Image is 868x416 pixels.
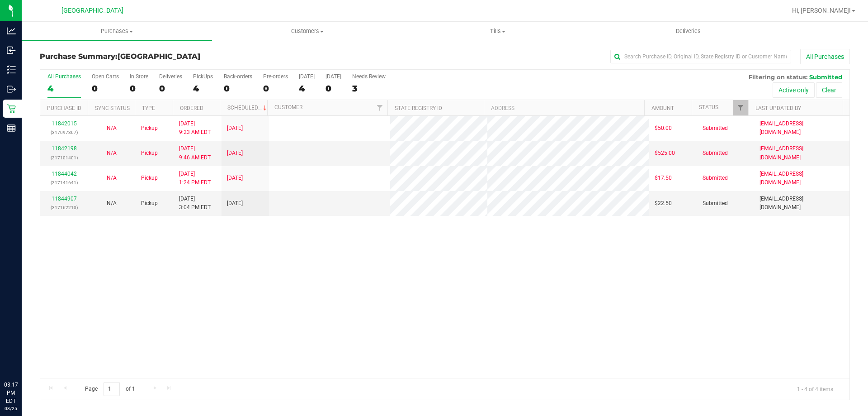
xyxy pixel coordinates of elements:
[7,65,16,74] inline-svg: Inventory
[118,52,200,61] span: [GEOGRAPHIC_DATA]
[352,83,386,94] div: 3
[403,27,592,35] span: Tills
[107,175,117,181] span: Not Applicable
[274,104,302,110] a: Customer
[40,53,310,61] h3: Purchase Summary:
[227,199,243,208] span: [DATE]
[130,83,148,94] div: 0
[773,82,815,98] button: Active only
[52,196,77,202] a: 11844907
[179,195,211,212] span: [DATE] 3:04 PM EDT
[699,104,718,110] a: Status
[224,83,252,94] div: 0
[107,199,117,208] button: N/A
[224,73,252,80] div: Back-orders
[651,105,674,111] a: Amount
[159,83,182,94] div: 0
[759,170,844,187] span: [EMAIL_ADDRESS][DOMAIN_NAME]
[227,149,243,158] span: [DATE]
[733,100,748,115] a: Filter
[193,73,213,80] div: PickUps
[159,73,182,80] div: Deliveries
[52,120,77,127] a: 11842015
[212,22,402,41] a: Customers
[4,381,18,405] p: 03:17 PM EDT
[299,73,315,80] div: [DATE]
[47,73,81,80] div: All Purchases
[141,149,158,158] span: Pickup
[703,124,728,133] span: Submitted
[47,105,81,111] a: Purchase ID
[7,26,16,35] inline-svg: Analytics
[610,50,791,63] input: Search Purchase ID, Original ID, State Registry ID or Customer Name...
[227,174,243,182] span: [DATE]
[92,83,119,94] div: 0
[52,171,77,177] a: 11844042
[212,27,402,35] span: Customers
[484,100,644,116] th: Address
[395,105,442,111] a: State Registry ID
[809,73,842,81] span: Submitted
[22,22,212,41] a: Purchases
[325,83,341,94] div: 0
[792,7,851,14] span: Hi, [PERSON_NAME]!
[664,27,713,35] span: Deliveries
[107,150,117,156] span: Not Applicable
[180,105,203,111] a: Ordered
[227,124,243,133] span: [DATE]
[9,344,36,371] iframe: Resource center
[141,174,158,182] span: Pickup
[46,153,82,162] p: (317101401)
[77,382,142,396] span: Page of 1
[263,73,288,80] div: Pre-orders
[95,105,130,111] a: Sync Status
[749,73,807,81] span: Filtering on status:
[655,199,672,208] span: $22.50
[141,124,158,133] span: Pickup
[299,83,315,94] div: 4
[61,7,123,14] span: [GEOGRAPHIC_DATA]
[193,83,213,94] div: 4
[130,73,148,80] div: In Store
[703,149,728,158] span: Submitted
[790,382,840,396] span: 1 - 4 of 4 items
[816,82,842,98] button: Clear
[142,105,155,111] a: Type
[655,174,672,182] span: $17.50
[655,149,675,158] span: $525.00
[402,22,593,41] a: Tills
[7,85,16,94] inline-svg: Outbound
[46,178,82,187] p: (317141641)
[703,174,728,182] span: Submitted
[107,174,117,182] button: N/A
[141,199,158,208] span: Pickup
[373,100,387,115] a: Filter
[263,83,288,94] div: 0
[179,120,211,137] span: [DATE] 9:23 AM EDT
[92,73,119,80] div: Open Carts
[107,149,117,158] button: N/A
[755,105,801,111] a: Last Updated By
[107,200,117,206] span: Not Applicable
[104,382,120,396] input: 1
[7,104,16,113] inline-svg: Retail
[179,144,211,162] span: [DATE] 9:46 AM EDT
[46,128,82,137] p: (317097367)
[227,105,269,111] a: Scheduled
[107,125,117,131] span: Not Applicable
[52,145,77,152] a: 11842198
[759,120,844,137] span: [EMAIL_ADDRESS][DOMAIN_NAME]
[46,203,82,212] p: (317162210)
[7,46,16,55] inline-svg: Inbound
[179,170,211,187] span: [DATE] 1:24 PM EDT
[4,405,18,412] p: 08/25
[655,124,672,133] span: $50.00
[352,73,386,80] div: Needs Review
[759,195,844,212] span: [EMAIL_ADDRESS][DOMAIN_NAME]
[325,73,341,80] div: [DATE]
[593,22,783,41] a: Deliveries
[22,27,212,35] span: Purchases
[7,124,16,133] inline-svg: Reports
[759,144,844,162] span: [EMAIL_ADDRESS][DOMAIN_NAME]
[107,124,117,133] button: N/A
